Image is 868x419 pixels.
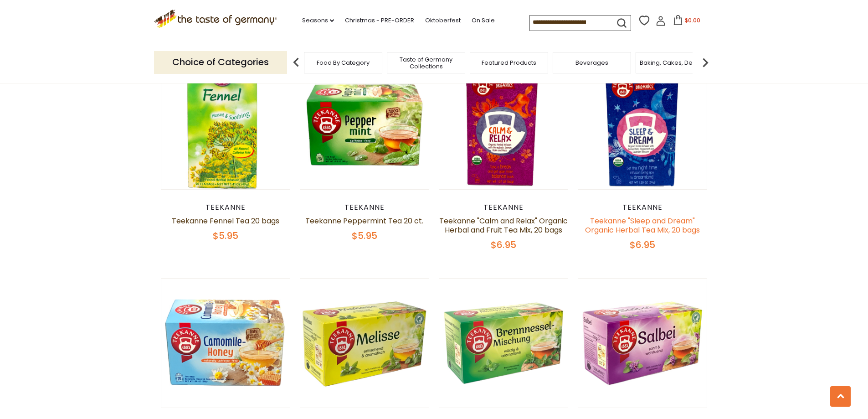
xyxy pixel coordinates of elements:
div: Teekanne [161,203,291,212]
a: Food By Category [317,59,370,66]
img: Teekanne [578,279,707,408]
a: Seasons [302,16,334,26]
img: next arrow [696,53,714,72]
span: $6.95 [491,238,516,251]
a: Teekanne "Calm and Relax" Organic Herbal and Fruit Tea Mix, 20 bags [439,216,568,235]
span: $6.95 [630,238,655,251]
span: $5.95 [213,229,238,242]
a: Teekanne Fennel Tea 20 bags [172,216,279,226]
span: $0.00 [685,16,700,24]
div: Teekanne [578,203,708,212]
img: Teekanne [300,279,429,408]
img: Teekanne [161,61,290,190]
button: $0.00 [668,15,706,29]
div: Teekanne [300,203,430,212]
a: Baking, Cakes, Desserts [640,59,710,66]
a: Taste of Germany Collections [390,56,462,70]
img: Teekanne [300,61,429,190]
a: Christmas - PRE-ORDER [345,16,414,26]
a: Teekanne Peppermint Tea 20 ct. [305,216,423,226]
img: Teekanne [578,61,707,190]
img: Teekanne [439,61,568,190]
span: $5.95 [352,229,377,242]
img: Teekanne [439,279,568,408]
a: On Sale [472,16,495,26]
a: Beverages [575,59,608,66]
a: Oktoberfest [425,16,461,26]
a: Teekanne "Sleep and Dream" Organic Herbal Tea Mix, 20 bags [585,216,700,235]
img: Teekanne [161,279,290,408]
p: Choice of Categories [154,51,287,73]
div: Teekanne [439,203,569,212]
a: Featured Products [482,59,536,66]
img: previous arrow [287,53,305,72]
